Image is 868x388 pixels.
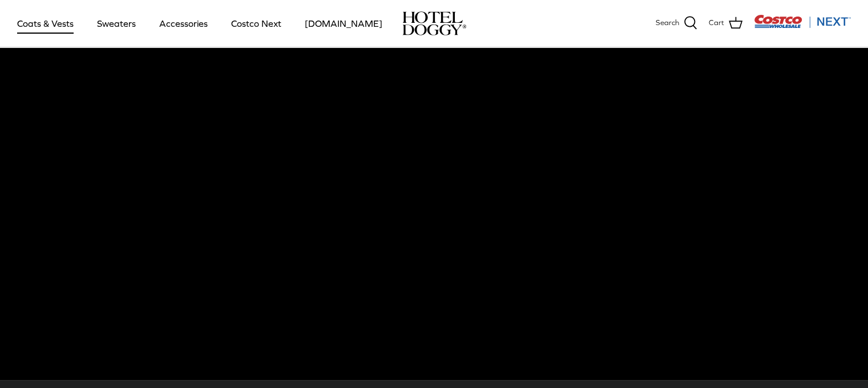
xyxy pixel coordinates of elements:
a: Coats & Vests [7,4,84,43]
span: Search [656,17,679,29]
a: Sweaters [87,4,146,43]
a: Search [656,16,697,31]
img: hoteldoggycom [402,11,466,35]
a: [DOMAIN_NAME] [294,4,393,43]
a: Cart [709,16,742,31]
a: hoteldoggy.com hoteldoggycom [402,11,466,35]
span: Cart [709,17,724,29]
a: Costco Next [221,4,292,43]
a: Visit Costco Next [754,22,851,30]
img: Costco Next [754,14,851,29]
a: Accessories [149,4,218,43]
